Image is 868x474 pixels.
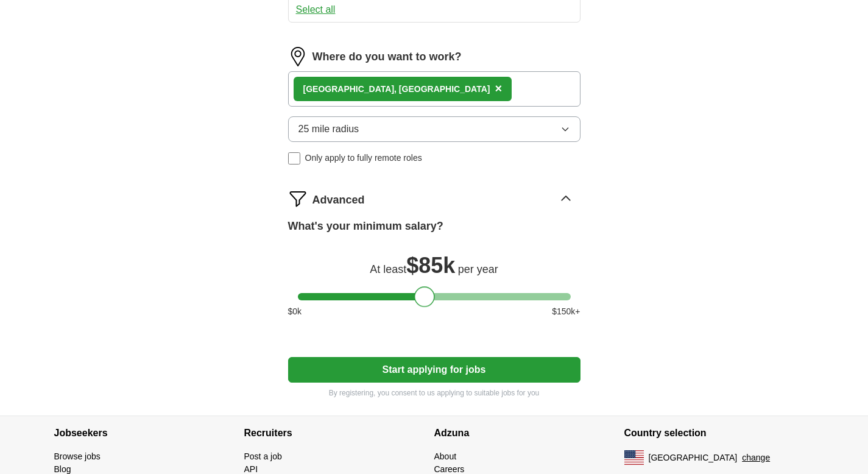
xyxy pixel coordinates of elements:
[742,451,770,464] button: change
[288,357,580,383] button: Start applying for jobs
[552,305,580,318] span: $ 150 k+
[458,263,498,275] span: per year
[434,464,465,474] a: Careers
[244,464,258,474] a: API
[312,49,462,65] label: Where do you want to work?
[288,218,443,235] label: What's your minimum salary?
[624,416,814,450] h4: Country selection
[296,2,336,17] button: Select all
[298,122,359,136] span: 25 mile radius
[624,450,644,465] img: US flag
[406,253,455,278] span: $ 85k
[288,387,580,398] p: By registering, you consent to us applying to suitable jobs for you
[54,451,101,461] a: Browse jobs
[305,152,422,164] span: Only apply to fully remote roles
[434,451,457,461] a: About
[312,192,365,208] span: Advanced
[288,305,302,318] span: $ 0 k
[288,47,308,66] img: location.png
[288,152,300,164] input: Only apply to fully remote roles
[288,189,308,208] img: filter
[649,451,738,464] span: [GEOGRAPHIC_DATA]
[244,451,282,461] a: Post a job
[370,263,406,275] span: At least
[495,80,502,98] button: ×
[288,116,580,142] button: 25 mile radius
[495,82,502,95] span: ×
[303,83,490,96] div: [GEOGRAPHIC_DATA], [GEOGRAPHIC_DATA]
[54,464,71,474] a: Blog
